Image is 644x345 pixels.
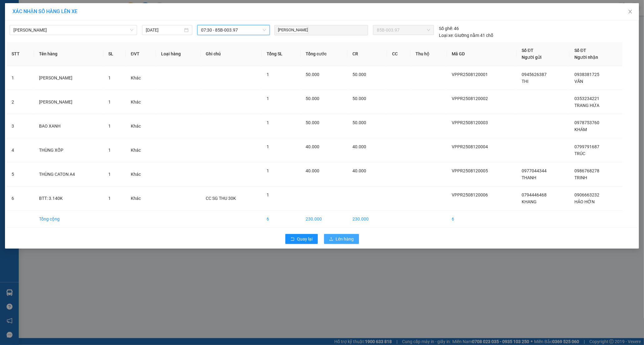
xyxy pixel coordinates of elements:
[60,5,110,19] div: [PERSON_NAME]
[297,236,313,242] span: Quay lại
[7,114,34,138] td: 3
[7,90,34,114] td: 2
[452,72,488,77] span: VPPR2508120001
[126,186,156,211] td: Khác
[574,55,598,60] span: Người nhận
[126,114,156,138] td: Khác
[574,72,599,77] span: 0938381725
[347,42,387,66] th: CR
[324,234,359,244] button: uploadLên hàng
[34,114,103,138] td: BAO XANH
[574,127,587,132] span: KHÁM
[7,162,34,186] td: 5
[34,138,103,162] td: THÙNG XỐP
[60,27,110,36] div: 0906663232
[377,25,430,35] span: 85B-003.97
[267,192,269,197] span: 1
[522,79,528,84] span: THI
[452,168,488,173] span: VPPR2508120005
[329,237,333,242] span: upload
[336,236,354,242] span: Lên hàng
[7,66,34,90] td: 1
[452,192,488,197] span: VPPR2508120006
[522,48,533,53] span: Số ĐT
[59,40,66,47] span: CC
[574,120,599,125] span: 0978753760
[574,103,599,108] span: TRANG HỨA
[574,151,585,156] span: TRÚC
[574,48,586,53] span: Số ĐT
[126,90,156,114] td: Khác
[447,42,517,66] th: Mã GD
[410,42,447,66] th: Thu hộ
[108,148,111,153] span: 1
[60,5,75,12] span: Nhận:
[574,175,587,180] span: TRINH
[452,120,488,125] span: VPPR2508120003
[522,55,542,60] span: Người gửi
[301,211,347,228] td: 230.000
[34,42,103,66] th: Tên hàng
[290,237,295,242] span: rollback
[306,168,319,173] span: 40.000
[352,72,366,77] span: 50.000
[452,96,488,101] span: VPPR2508120002
[574,192,599,197] span: 0906663232
[34,66,103,90] td: [PERSON_NAME]
[201,42,262,66] th: Ghi chú
[276,27,309,34] span: [PERSON_NAME]
[285,234,318,244] button: rollbackQuay lại
[439,32,493,39] div: Giường nằm 41 chỗ
[126,162,156,186] td: Khác
[103,42,126,66] th: SL
[306,144,319,149] span: 40.000
[352,168,366,173] span: 40.000
[522,168,547,173] span: 0977044344
[262,42,301,66] th: Tổng SL
[34,211,103,228] td: Tổng cộng
[13,25,133,35] span: Phan Rang - Hồ Chí Minh
[352,120,366,125] span: 50.000
[574,79,583,84] span: VĂN
[60,19,110,27] div: HẢO HỚN
[5,28,55,37] div: 0794446468
[574,199,595,204] span: HẢO HỚN
[262,211,301,228] td: 6
[622,3,639,21] button: Close
[522,175,536,180] span: THANH
[126,42,156,66] th: ĐVT
[12,8,77,14] span: XÁC NHẬN SỐ HÀNG LÊN XE
[267,120,269,125] span: 1
[34,90,103,114] td: [PERSON_NAME]
[522,72,547,77] span: 0945626387
[108,172,111,177] span: 1
[146,27,183,33] input: 12/08/2025
[439,25,453,32] span: Số ghế:
[5,5,55,20] div: VP [PERSON_NAME]
[439,32,454,39] span: Loại xe:
[7,186,34,211] td: 6
[347,211,387,228] td: 230.000
[108,124,111,129] span: 1
[574,168,599,173] span: 0986768278
[574,96,599,101] span: 0353234221
[7,138,34,162] td: 4
[5,20,55,28] div: KHANG
[306,96,319,101] span: 50.000
[439,25,459,32] div: 46
[156,42,201,66] th: Loại hàng
[5,6,15,13] span: Gửi:
[574,144,599,149] span: 0799791687
[108,99,111,104] span: 1
[387,42,411,66] th: CC
[267,96,269,101] span: 1
[126,138,156,162] td: Khác
[628,9,633,14] span: close
[352,96,366,101] span: 50.000
[522,199,537,204] span: KHANG
[452,144,488,149] span: VPPR2508120004
[301,42,347,66] th: Tổng cước
[306,120,319,125] span: 50.000
[447,211,517,228] td: 6
[352,144,366,149] span: 40.000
